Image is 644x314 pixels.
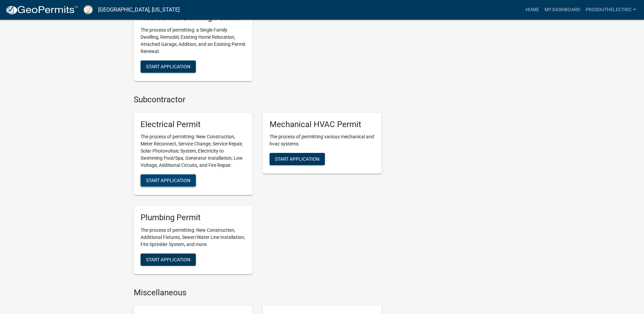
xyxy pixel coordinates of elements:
[141,213,246,223] h5: Plumbing Permit
[141,27,246,55] p: The process of permitting: a Single Family Dwelling, Remodel, Existing Home Relocation, Attached ...
[141,60,196,73] button: Start Application
[141,174,196,187] button: Start Application
[270,153,325,165] button: Start Application
[141,133,246,169] p: The process of permitting: New Construction, Meter Reconnect, Service Change, Service Repair, Sol...
[84,5,93,14] img: Putnam County, Georgia
[146,178,190,183] span: Start Application
[134,95,382,105] h4: Subcontractor
[141,227,246,248] p: The process of permitting: New Construction, Additional Fixtures, Sewer/Water Line Installation, ...
[270,133,375,147] p: The process of permitting various mechanical and hvac systems.
[146,64,190,69] span: Start Application
[141,254,196,266] button: Start Application
[146,257,190,262] span: Start Application
[275,156,319,162] span: Start Application
[270,120,375,129] h5: Mechanical HVAC Permit
[141,120,246,129] h5: Electrical Permit
[583,3,639,16] a: Prosouthelectric
[542,3,583,16] a: My Dashboard
[98,4,180,16] a: [GEOGRAPHIC_DATA], [US_STATE]
[134,288,382,298] h4: Miscellaneous
[523,3,542,16] a: Home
